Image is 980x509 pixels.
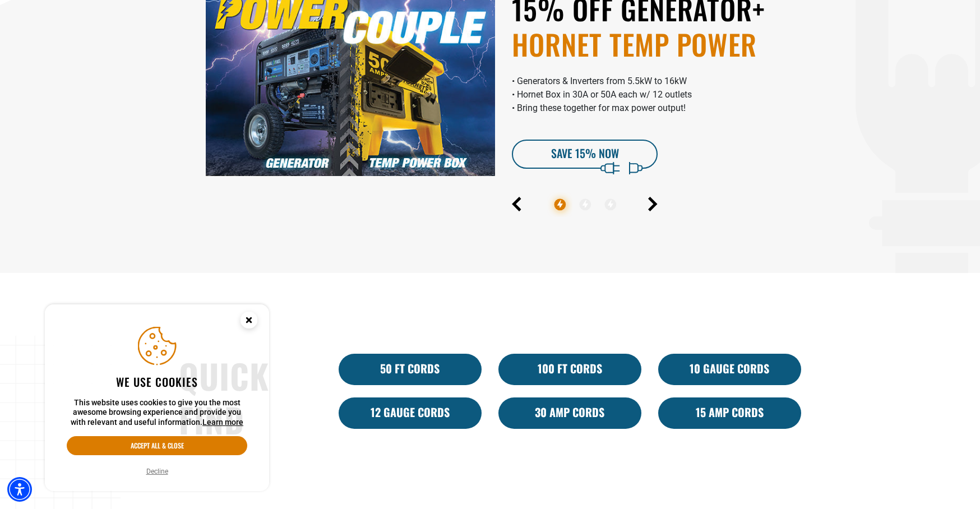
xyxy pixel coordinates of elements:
a: This website uses cookies to give you the most awesome browsing experience and provide you with r... [202,418,243,427]
a: 50 ft cords [339,354,482,385]
button: Next [648,197,658,211]
a: 100 Ft Cords [498,354,641,385]
h2: We use cookies [67,374,247,389]
aside: Cookie Consent [45,304,269,492]
a: 15 Amp Cords [658,397,801,429]
span: HORNET TEMP POWER [512,26,801,62]
div: Accessibility Menu [7,477,32,502]
button: Previous [512,197,521,211]
button: Accept all & close [67,436,247,455]
a: 10 Gauge Cords [658,354,801,385]
a: 30 Amp Cords [498,397,641,429]
p: This website uses cookies to give you the most awesome browsing experience and provide you with r... [67,398,247,428]
button: Close this option [229,304,269,339]
button: Decline [143,466,172,477]
a: 12 Gauge Cords [339,397,482,429]
a: SAVE 15% Now [512,140,658,169]
p: • Generators & Inverters from 5.5kW to 16kW • Hornet Box in 30A or 50A each w/ 12 outlets • Bring... [512,75,801,115]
